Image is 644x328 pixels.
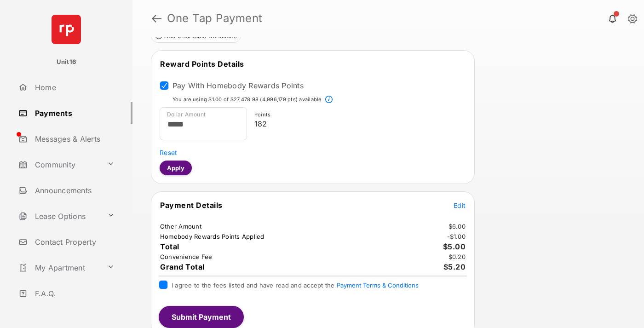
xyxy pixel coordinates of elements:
[337,282,419,289] button: I agree to the fees listed and have read and accept the
[15,231,132,253] a: Contact Property
[454,201,466,210] button: Edit
[160,253,213,261] td: Convenience Fee
[160,149,177,156] span: Reset
[167,13,263,24] strong: One Tap Payment
[160,222,202,230] td: Other Amount
[172,282,419,289] span: I agree to the fees listed and have read and accept the
[254,118,462,129] p: 182
[15,154,103,176] a: Community
[15,76,132,98] a: Home
[160,262,205,271] span: Grand Total
[454,201,466,209] span: Edit
[448,253,466,261] td: $0.20
[15,179,132,201] a: Announcements
[172,96,322,104] p: You are using $1.00 of $27,478.98 (4,996,179 pts) available
[443,262,466,271] span: $5.20
[52,15,81,44] img: svg+xml;base64,PHN2ZyB4bWxucz0iaHR0cDovL3d3dy53My5vcmcvMjAwMC9zdmciIHdpZHRoPSI2NCIgaGVpZ2h0PSI2NC...
[15,128,132,150] a: Messages & Alerts
[15,257,103,279] a: My Apartment
[172,81,304,90] label: Pay With Homebody Rewards Points
[57,58,76,67] p: Unit16
[15,282,132,305] a: F.A.Q.
[160,148,177,157] button: Reset
[15,205,103,227] a: Lease Options
[159,306,244,328] button: Submit Payment
[448,222,466,230] td: $6.00
[160,59,244,69] span: Reward Points Details
[160,201,223,210] span: Payment Details
[160,242,179,251] span: Total
[447,232,466,241] td: - $1.00
[254,111,462,119] p: Points
[443,242,466,251] span: $5.00
[15,102,132,124] a: Payments
[160,161,192,175] button: Apply
[160,232,265,241] td: Homebody Rewards Points Applied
